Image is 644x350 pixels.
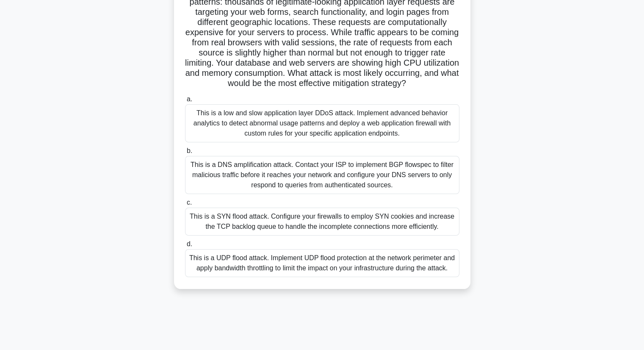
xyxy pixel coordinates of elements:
span: b. [187,147,192,154]
span: d. [187,240,192,247]
div: This is a SYN flood attack. Configure your firewalls to employ SYN cookies and increase the TCP b... [185,208,459,236]
span: a. [187,95,192,103]
span: c. [187,199,192,206]
div: This is a UDP flood attack. Implement UDP flood protection at the network perimeter and apply ban... [185,249,459,277]
div: This is a DNS amplification attack. Contact your ISP to implement BGP flowspec to filter maliciou... [185,156,459,194]
div: This is a low and slow application layer DDoS attack. Implement advanced behavior analytics to de... [185,104,459,142]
